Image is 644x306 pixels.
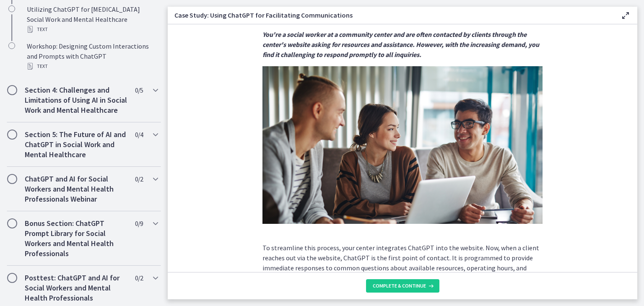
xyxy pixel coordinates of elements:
[135,273,143,283] span: 0 / 2
[366,279,439,293] button: Complete & continue
[25,85,127,115] h2: Section 4: Challenges and Limitations of Using AI in Social Work and Mental Healthcare
[135,130,143,140] span: 0 / 4
[135,218,143,228] span: 0 / 9
[25,174,127,204] h2: ChatGPT and AI for Social Workers and Mental Health Professionals Webinar
[25,218,127,259] h2: Bonus Section: ChatGPT Prompt Library for Social Workers and Mental Health Professionals
[174,10,607,20] h3: Case Study: Using ChatGPT for Facilitating Communications
[262,30,539,59] em: You're a social worker at a community center and are often contacted by clients through the cente...
[262,243,543,293] p: To streamline this process, your center integrates ChatGPT into the website. Now, when a client r...
[27,24,158,34] div: Text
[27,61,158,71] div: Text
[135,85,143,95] span: 0 / 5
[25,130,127,160] h2: Section 5: The Future of AI and ChatGPT in Social Work and Mental Healthcare
[135,174,143,184] span: 0 / 2
[27,4,158,34] div: Utilizing ChatGPT for [MEDICAL_DATA] Social Work and Mental Healthcare
[25,273,127,303] h2: Posttest: ChatGPT and AI for Social Workers and Mental Health Professionals
[27,41,158,71] div: Workshop: Designing Custom Interactions and Prompts with ChatGPT
[373,283,426,289] span: Complete & continue
[262,66,543,224] img: Slides_for_Title_Slides_for_ChatGPT_and_AI_for_Social_Work_%284%29.png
